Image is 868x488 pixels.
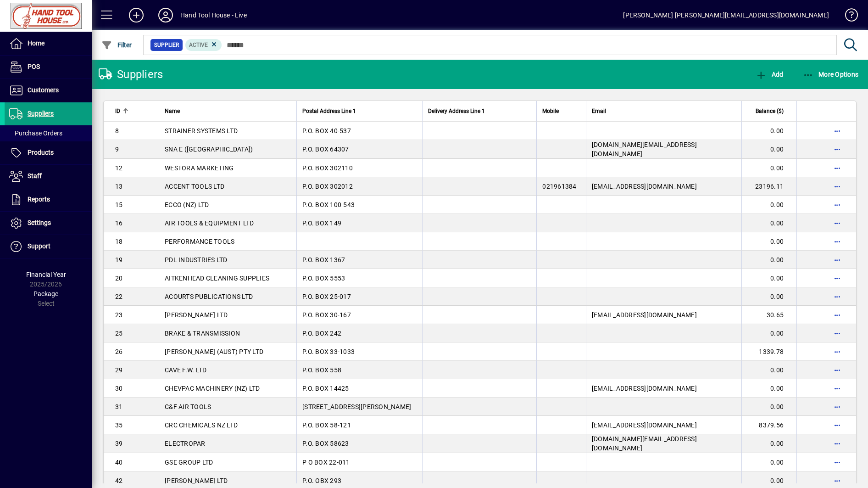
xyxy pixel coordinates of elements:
[302,440,349,447] span: P.O. BOX 58623
[741,214,796,232] td: 0.00
[830,381,845,396] button: More options
[115,183,123,190] span: 13
[830,418,845,432] button: More options
[115,348,123,355] span: 26
[115,293,123,300] span: 22
[741,324,796,342] td: 0.00
[830,289,845,304] button: More options
[830,436,845,451] button: More options
[302,403,411,410] span: [STREET_ADDRESS][PERSON_NAME]
[542,183,576,190] span: 021961384
[26,271,66,278] span: Financial Year
[302,385,349,392] span: P.O. BOX 14425
[830,234,845,249] button: More options
[830,344,845,359] button: More options
[741,251,796,269] td: 0.00
[28,196,50,203] span: Reports
[165,348,263,355] span: [PERSON_NAME] (AUST) PTY LTD
[830,216,845,230] button: More options
[428,106,485,116] span: Delivery Address Line 1
[302,106,356,116] span: Postal Address Line 1
[741,434,796,453] td: 0.00
[830,363,845,377] button: More options
[5,188,92,211] a: Reports
[741,196,796,214] td: 0.00
[830,123,845,138] button: More options
[33,290,58,297] span: Package
[592,435,697,452] span: [DOMAIN_NAME][EMAIL_ADDRESS][DOMAIN_NAME]
[302,256,345,264] span: P.O. BOX 1367
[115,366,123,374] span: 29
[115,106,120,116] span: ID
[302,164,353,172] span: P.O. BOX 302110
[5,56,92,79] a: POS
[741,122,796,140] td: 0.00
[741,379,796,398] td: 0.00
[302,477,341,484] span: P.O. OBX 293
[115,477,123,484] span: 42
[165,146,253,153] span: SNA E ([GEOGRAPHIC_DATA])
[28,86,59,94] span: Customers
[592,385,697,392] span: [EMAIL_ADDRESS][DOMAIN_NAME]
[830,455,845,470] button: More options
[180,8,247,22] div: Hand Tool House - Live
[165,440,206,447] span: ELECTROPAR
[165,164,234,172] span: WESTORA MARKETING
[189,42,208,48] span: Active
[623,8,829,22] div: [PERSON_NAME] [PERSON_NAME][EMAIL_ADDRESS][DOMAIN_NAME]
[830,179,845,194] button: More options
[115,440,123,447] span: 39
[165,106,291,116] div: Name
[115,164,123,172] span: 12
[801,66,861,83] button: More Options
[165,459,213,466] span: GSE GROUP LTD
[756,106,784,116] span: Balance ($)
[830,473,845,488] button: More options
[592,106,606,116] span: Email
[165,183,224,190] span: ACCENT TOOLS LTD
[28,110,54,117] span: Suppliers
[302,311,351,319] span: P.O. BOX 30-167
[302,127,351,135] span: P.O. BOX 40-537
[115,219,123,227] span: 16
[741,269,796,287] td: 0.00
[151,7,180,23] button: Profile
[165,385,260,392] span: CHEVPAC MACHINERY (NZ) LTD
[101,41,132,49] span: Filter
[592,106,736,116] div: Email
[302,459,350,466] span: P O BOX 22-011
[741,140,796,159] td: 0.00
[115,421,123,429] span: 35
[9,129,62,137] span: Purchase Orders
[302,421,351,429] span: P.O. BOX 58-121
[5,79,92,102] a: Customers
[302,293,351,300] span: P.O. BOX 25-017
[99,37,134,53] button: Filter
[28,39,45,47] span: Home
[115,146,119,153] span: 9
[99,67,163,82] div: Suppliers
[165,219,254,227] span: AIR TOOLS & EQUIPMENT LTD
[302,348,355,355] span: P.O. BOX 33-1033
[165,201,209,208] span: ECCO (NZ) LTD
[165,477,228,484] span: [PERSON_NAME] LTD
[115,106,130,116] div: ID
[741,361,796,379] td: 0.00
[741,453,796,471] td: 0.00
[115,238,123,245] span: 18
[28,242,50,250] span: Support
[830,197,845,212] button: More options
[830,161,845,175] button: More options
[302,366,341,374] span: P.O. BOX 558
[830,142,845,157] button: More options
[28,219,51,226] span: Settings
[830,252,845,267] button: More options
[165,366,206,374] span: CAVE F.W. LTD
[830,399,845,414] button: More options
[302,201,355,208] span: P.O. BOX 100-543
[741,159,796,177] td: 0.00
[741,232,796,251] td: 0.00
[115,256,123,264] span: 19
[165,256,228,264] span: PDL INDUSTRIES LTD
[165,106,180,116] span: Name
